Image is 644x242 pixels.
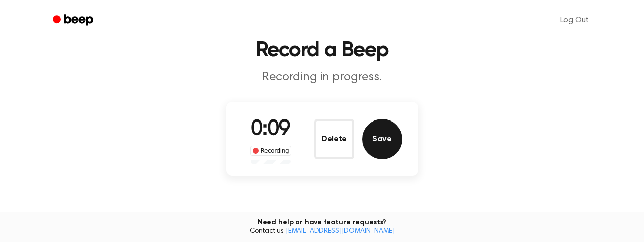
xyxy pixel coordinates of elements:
[362,119,402,159] button: Save Audio Record
[550,8,599,32] a: Log Out
[130,69,515,86] p: Recording in progress.
[66,40,579,61] h1: Record a Beep
[46,11,102,30] a: Beep
[251,119,291,140] span: 0:09
[286,228,395,235] a: [EMAIL_ADDRESS][DOMAIN_NAME]
[250,146,292,156] div: Recording
[314,119,354,159] button: Delete Audio Record
[6,227,638,236] span: Contact us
